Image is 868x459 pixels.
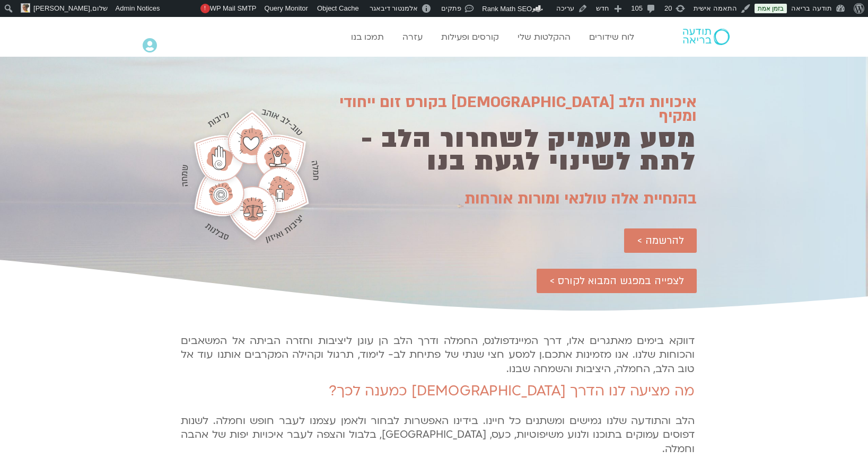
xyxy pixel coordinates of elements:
[683,29,730,45] img: תודעה בריאה
[549,275,684,287] span: לצפייה במפגש המבוא לקורס >
[643,188,697,209] span: בהנחיית
[346,27,389,47] a: תמכו בנו
[624,228,697,253] a: להרשמה >
[564,188,639,209] span: אלה טולנאי
[464,188,560,209] span: ומורות אורחות
[436,27,504,47] a: קורסים ופעילות
[537,269,697,293] a: לצפייה במפגש המבוא לקורס >
[200,4,210,13] span: !
[33,4,90,12] span: [PERSON_NAME]
[755,4,787,13] a: בזמן אמת
[329,128,697,173] h1: מסע מעמיק לשחרור הלב - לתת לשינוי לגעת בנו
[397,27,428,47] a: עזרה
[512,27,576,47] a: ההקלטות שלי
[181,414,695,456] span: הלב והתודעה שלנו גמישים ומשתנים כל חיינו. בידינו האפשרות לבחור ולאמן עצמנו לעבר חופש וחמלה. לשנות...
[637,235,684,246] span: להרשמה >
[329,95,697,123] h1: איכויות הלב [DEMOGRAPHIC_DATA] בקורס זום ייחודי ומקיף
[181,382,695,401] p: מה מציעה לנו הדרך [DEMOGRAPHIC_DATA] כמענה לכך?
[584,27,639,47] a: לוח שידורים
[482,5,532,13] span: Rank Math SEO
[181,334,695,376] span: דווקא בימים מאתגרים אלו, דרך המיינדפולנס, החמלה ודרך הלב הן עוגן ליציבות וחזרה הביתה אל המשאבים ו...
